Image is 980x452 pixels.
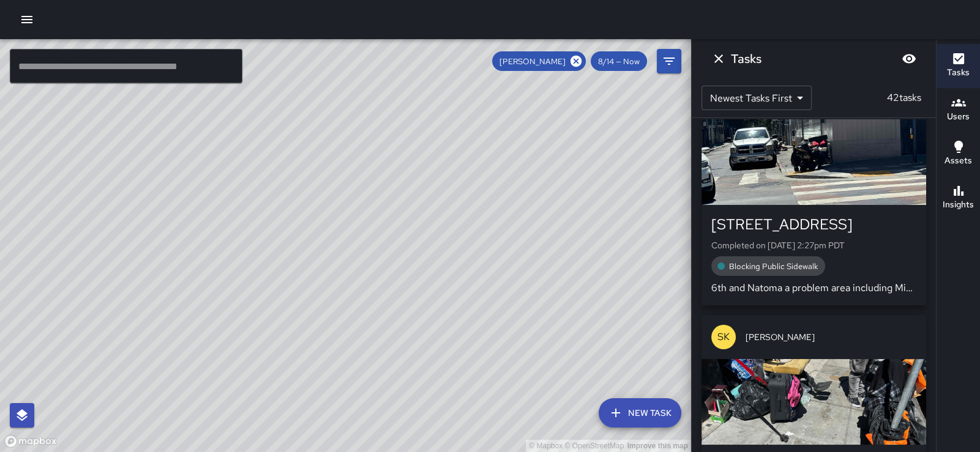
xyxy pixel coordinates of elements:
span: [PERSON_NAME] [492,56,573,67]
h6: Tasks [731,49,761,69]
h6: Tasks [947,66,970,80]
h6: Assets [944,154,972,168]
span: [PERSON_NAME] [746,331,916,343]
button: Filters [657,49,681,73]
p: SK [717,330,730,344]
button: New Task [599,398,681,428]
button: Assets [937,132,980,176]
h6: Insights [943,198,974,212]
p: 6th and Natoma a problem area including Minna best I can do in this area as solo officer is assis... [711,281,916,295]
h6: Users [947,110,970,124]
div: Newest Tasks First [701,86,812,110]
span: Blocking Public Sidewalk [722,261,825,272]
div: [PERSON_NAME] [492,51,586,71]
button: SK[PERSON_NAME][STREET_ADDRESS]Completed on [DATE] 2:27pm PDTBlocking Public Sidewalk6th and Nato... [701,75,926,305]
div: [STREET_ADDRESS] [711,215,916,234]
button: Users [937,88,980,132]
button: Dismiss [706,46,731,71]
button: Insights [937,176,980,220]
button: Tasks [937,44,980,88]
p: 42 tasks [882,91,926,105]
p: Completed on [DATE] 2:27pm PDT [711,239,916,251]
button: Blur [897,46,921,71]
span: 8/14 — Now [591,56,647,67]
